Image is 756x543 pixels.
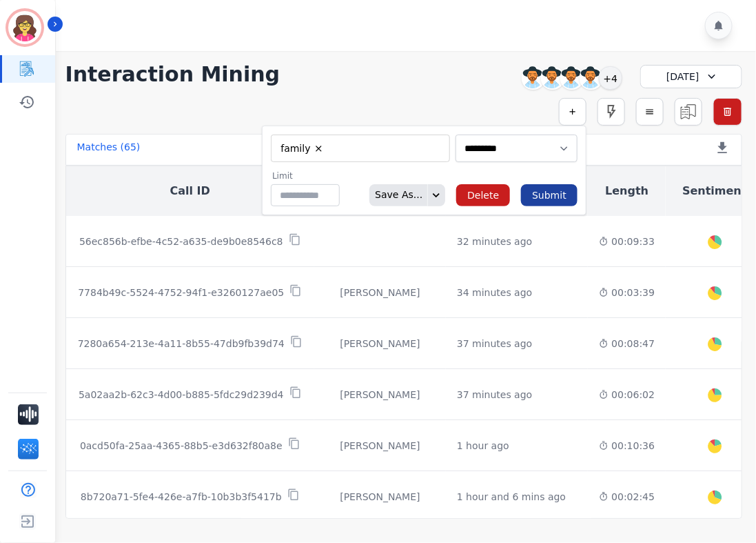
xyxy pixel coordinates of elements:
[457,388,532,402] div: 37 minutes ago
[599,66,622,90] div: +4
[456,184,510,206] button: Delete
[369,184,422,206] div: Save As...
[599,337,655,351] div: 00:08:47
[325,286,435,299] div: [PERSON_NAME]
[170,183,210,199] button: Call ID
[521,184,578,206] button: Submit
[599,235,655,248] div: 00:09:33
[599,439,655,453] div: 00:10:36
[457,490,566,504] div: 1 hour and 6 mins ago
[325,388,435,402] div: [PERSON_NAME]
[65,62,280,87] h1: Interaction Mining
[325,439,435,453] div: [PERSON_NAME]
[314,144,324,154] button: Remove family
[79,235,283,248] p: 56ec856b-efbe-4c52-a635-de9b0e8546c8
[325,337,435,351] div: [PERSON_NAME]
[8,11,41,44] img: Bordered avatar
[80,439,283,453] p: 0acd50fa-25aa-4365-88b5-e3d632f80a8e
[682,183,746,199] button: Sentiment
[599,388,655,402] div: 00:06:02
[77,140,141,159] div: Matches ( 65 )
[78,337,285,351] p: 7280a654-213e-4a11-8b55-47db9fb39d74
[81,490,282,504] p: 8b720a71-5fe4-426e-a7fb-10b3b3f5417b
[605,183,648,199] button: Length
[274,140,441,157] ul: selected options
[325,490,435,504] div: [PERSON_NAME]
[457,439,509,453] div: 1 hour ago
[272,170,340,181] label: Limit
[457,286,532,299] div: 34 minutes ago
[599,286,655,299] div: 00:03:39
[79,388,284,402] p: 5a02aa2b-62c3-4d00-b885-5fdc29d239d4
[599,490,655,504] div: 00:02:45
[640,65,742,88] div: [DATE]
[78,286,284,299] p: 7784b49c-5524-4752-94f1-e3260127ae05
[276,142,329,155] li: family
[457,235,532,248] div: 32 minutes ago
[457,337,532,351] div: 37 minutes ago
